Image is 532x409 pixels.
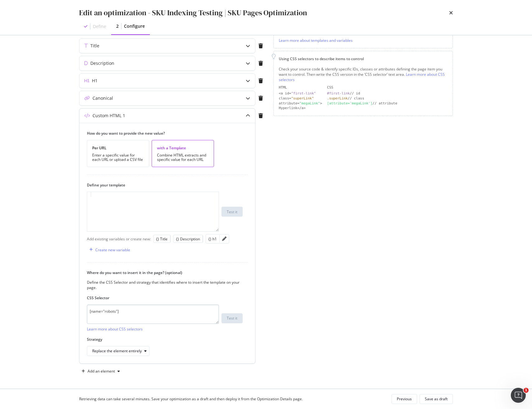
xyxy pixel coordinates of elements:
div: "superLink" [291,96,314,100]
button: Replace the element entirely [87,346,150,356]
div: Test it [227,315,237,321]
div: Add an element [88,369,115,373]
a: Learn more about CSS selectors [87,326,143,332]
div: "megaLink" [299,101,320,105]
button: Test it [221,207,243,217]
div: with a Template [157,145,209,151]
div: // id [327,91,448,96]
div: Retrieving data can take several minutes. Save your optimization as a draft and then deploy it fr... [79,396,303,402]
label: Define your template [87,182,243,188]
div: H1 [92,78,97,84]
button: Test it [221,313,243,323]
div: class= [279,96,322,101]
button: {} h1 [208,235,217,243]
div: Hyperlink</a> [279,106,322,111]
div: times [449,7,453,18]
div: Canonical [93,95,113,101]
span: 1 [524,388,529,393]
div: #first-link [327,91,350,95]
div: Define [93,23,106,30]
div: Combine HTML extracts and specific value for each URL [157,153,209,162]
div: {} h1 [208,236,217,242]
div: pencil [222,237,226,241]
div: Title [90,43,99,49]
div: // attribute [327,101,448,106]
textarea: [name="robots"] [87,305,219,324]
button: {} Title [156,235,168,243]
label: CSS Selector [87,295,243,301]
label: Strategy [87,337,243,342]
div: Save as draft [425,396,448,402]
div: "first-link" [291,91,316,95]
div: Create new variable [95,247,130,253]
button: {} Description [176,235,200,243]
div: Custom HTML 1 [93,113,125,119]
div: Per URL [92,145,144,151]
div: Description [90,60,114,66]
label: Where do you want to insert it in the page? (optional) [87,270,243,275]
label: How do you want to provide the new value? [87,131,243,136]
div: {} Description [176,236,200,242]
div: CSS [327,85,448,90]
div: {} Title [156,236,168,242]
iframe: Intercom live chat [511,388,526,403]
button: Save as draft [420,394,453,404]
div: Enter a specific value for each URL or upload a CSV file [92,153,144,162]
div: Add existing variables or create new: [87,236,151,242]
div: Using CSS selectors to describe items to control [279,56,448,61]
div: 2 [116,23,119,29]
div: Define the CSS Selector and strategy that identifies where to insert the template on your page. [87,280,243,290]
div: Check your source code & identify specific IDs, classes or attributes defining the page item you ... [279,66,448,82]
button: Previous [392,394,417,404]
div: Test it [227,209,237,214]
div: .superLink [327,96,348,100]
a: Learn more about CSS selectors [279,72,445,82]
div: [attribute='megaLink'] [327,101,373,105]
div: // class [327,96,448,101]
div: HTML [279,85,322,90]
a: Learn more about templates and variables [279,38,353,43]
div: Configure [124,23,145,29]
div: Replace the element entirely [92,349,142,353]
div: attribute= > [279,101,322,106]
div: <a id= [279,91,322,96]
button: Add an element [79,366,122,376]
button: Create new variable [87,245,130,255]
div: Previous [397,396,412,402]
div: Edit an optimization - SKU Indexing Testing | SKU Pages Optimization [79,7,307,18]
